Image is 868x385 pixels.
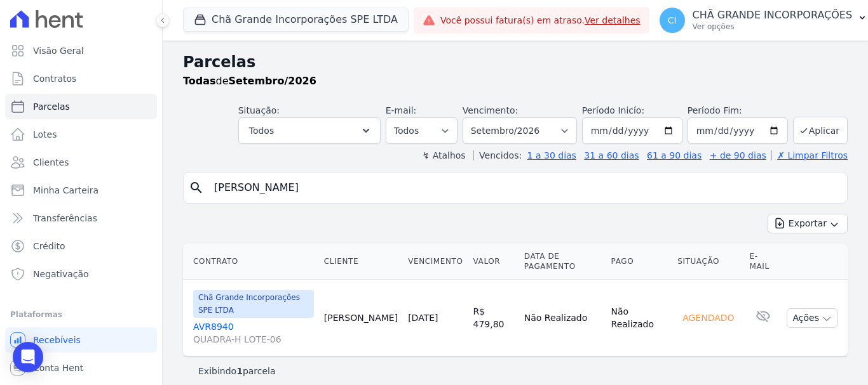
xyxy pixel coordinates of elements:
a: Recebíveis [5,327,157,353]
a: Ver detalhes [585,15,641,25]
button: Aplicar [793,117,848,144]
div: Plataformas [10,307,152,322]
i: search [189,180,204,195]
span: Lotes [33,128,57,141]
th: Pago [606,244,673,280]
td: R$ 479,80 [468,280,519,356]
span: Conta Hent [33,362,83,374]
input: Buscar por nome do lote ou do cliente [207,175,842,200]
a: Transferências [5,206,157,231]
label: E-mail: [386,105,417,115]
div: Agendado [677,309,739,327]
span: Transferências [33,212,97,225]
strong: Todas [183,75,216,87]
a: + de 90 dias [710,150,766,160]
a: Clientes [5,150,157,175]
p: CHÃ GRANDE INCORPORAÇÕES [693,9,853,22]
th: Valor [468,244,519,280]
span: Todos [249,123,274,138]
span: Visão Geral [33,44,84,57]
th: E-mail [745,244,782,280]
button: Exportar [768,214,848,233]
th: Situação [672,244,744,280]
button: Chã Grande Incorporações SPE LTDA [183,8,409,32]
th: Vencimento [403,244,468,280]
a: 61 a 90 dias [647,150,702,160]
label: Vencimento: [463,105,518,115]
span: Você possui fatura(s) em atraso. [440,14,641,27]
button: Todos [238,117,381,144]
th: Data de Pagamento [519,244,606,280]
div: Open Intercom Messenger [13,342,43,372]
a: Conta Hent [5,355,157,381]
a: 1 a 30 dias [527,150,576,160]
p: de [183,74,316,89]
button: Ações [787,308,837,328]
b: 1 [236,366,243,376]
td: Não Realizado [519,280,606,356]
strong: Setembro/2026 [229,75,316,87]
a: ✗ Limpar Filtros [771,150,848,160]
th: Cliente [319,244,403,280]
th: Contrato [183,244,319,280]
span: CI [668,16,677,25]
a: Contratos [5,66,157,91]
label: Período Fim: [688,104,788,117]
label: Vencidos: [473,150,522,160]
p: Ver opções [693,22,853,32]
span: Negativação [33,268,89,280]
td: [PERSON_NAME] [319,280,403,356]
label: ↯ Atalhos [422,150,465,160]
a: Visão Geral [5,38,157,63]
p: Exibindo parcela [198,365,276,377]
span: Crédito [33,240,65,252]
span: Parcelas [33,100,70,113]
td: Não Realizado [606,280,673,356]
a: AVR8940QUADRA-H LOTE-06 [193,320,314,346]
span: QUADRA-H LOTE-06 [193,333,314,346]
a: Minha Carteira [5,178,157,203]
span: Clientes [33,156,69,169]
span: Minha Carteira [33,184,98,197]
span: Recebíveis [33,334,81,346]
a: 31 a 60 dias [584,150,639,160]
label: Período Inicío: [582,105,644,115]
a: Lotes [5,122,157,147]
a: Parcelas [5,94,157,119]
span: Chã Grande Incorporações SPE LTDA [193,290,314,318]
a: Crédito [5,233,157,259]
label: Situação: [238,105,280,115]
h2: Parcelas [183,51,848,74]
a: Negativação [5,261,157,287]
span: Contratos [33,72,76,85]
a: [DATE] [408,313,438,323]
